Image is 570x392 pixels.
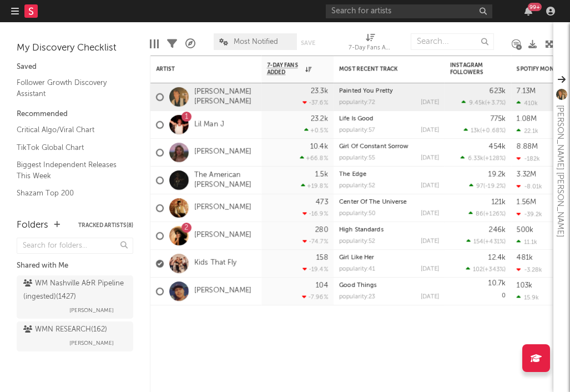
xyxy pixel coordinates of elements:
[462,99,506,106] div: ( )
[301,40,315,46] button: Save
[17,187,122,199] a: Shazam Top 200
[517,210,542,218] div: -39.2k
[302,99,328,106] div: -37.6 %
[485,267,504,273] span: +343 %
[194,203,251,213] a: [PERSON_NAME]
[150,28,159,60] div: Edit Columns
[463,127,506,134] div: ( )
[315,227,328,234] div: 280
[194,171,256,190] a: The American [PERSON_NAME]
[450,62,489,76] div: Instagram Followers
[490,88,506,95] div: 623k
[339,116,439,122] div: Life Is Good
[517,294,539,301] div: 15.9k
[17,219,48,232] div: Folders
[316,282,328,289] div: 104
[450,278,506,305] div: 0
[194,231,251,240] a: [PERSON_NAME]
[473,239,483,245] span: 154
[485,239,504,245] span: +431 %
[339,255,439,261] div: Girl Like Her
[421,155,439,161] div: [DATE]
[17,142,122,154] a: TikTok Global Chart
[339,66,422,72] div: Most Recent Track
[485,155,504,162] span: +128 %
[421,183,439,189] div: [DATE]
[156,66,239,72] div: Artist
[339,283,439,289] div: Good Things
[517,99,538,107] div: 410k
[524,7,532,16] button: 99+
[411,33,494,50] input: Search...
[528,3,542,11] div: 99 +
[339,172,439,178] div: The Edge
[469,182,506,189] div: ( )
[23,323,107,336] div: WMN RESEARCH ( 162 )
[339,266,375,272] div: popularity: 41
[517,227,533,234] div: 500k
[471,128,480,134] span: 13k
[17,159,122,182] a: Biggest Independent Releases This Week
[17,108,133,121] div: Recommended
[339,199,407,205] a: Center Of The Universe
[326,4,492,18] input: Search for artists
[17,238,133,254] input: Search for folders...
[517,115,537,123] div: 1.08M
[517,127,538,134] div: 22.1k
[17,321,133,351] a: WMN RESEARCH(162)[PERSON_NAME]
[69,304,114,317] span: [PERSON_NAME]
[482,128,504,134] span: +0.68 %
[473,267,483,273] span: 102
[553,105,567,237] div: [PERSON_NAME] [PERSON_NAME]
[339,127,375,133] div: popularity: 57
[339,88,393,94] a: Painted You Pretty
[339,144,408,150] a: Girl Of Constant Sorrow
[194,120,224,129] a: Lil Man J
[194,88,256,107] a: [PERSON_NAME] [PERSON_NAME]
[488,280,506,287] div: 10.7k
[489,143,506,150] div: 454k
[488,254,506,262] div: 12.4k
[349,42,393,55] div: 7-Day Fans Added (7-Day Fans Added)
[476,211,483,217] span: 86
[302,293,328,300] div: -7.96 %
[17,61,133,74] div: Saved
[311,115,328,123] div: 23.2k
[339,210,376,217] div: popularity: 50
[339,99,375,105] div: popularity: 72
[339,283,377,289] a: Good Things
[517,171,536,178] div: 3.32M
[339,199,439,205] div: Center Of The Universe
[315,171,328,178] div: 1.5k
[167,28,177,60] div: Filters
[485,183,504,189] span: -19.2 %
[339,227,384,233] a: High Standards
[339,183,375,189] div: popularity: 52
[267,62,302,76] span: 7-Day Fans Added
[194,259,236,268] a: Kids That Fly
[485,211,504,217] span: +126 %
[517,238,537,245] div: 11.1k
[339,227,439,233] div: High Standards
[339,172,366,178] a: The Edge
[339,144,439,150] div: Girl Of Constant Sorrow
[421,99,439,105] div: [DATE]
[339,155,375,161] div: popularity: 55
[461,154,506,162] div: ( )
[517,143,538,150] div: 8.88M
[302,238,328,245] div: -74.7 %
[339,294,375,300] div: popularity: 23
[339,116,374,122] a: Life Is Good
[517,199,536,206] div: 1.56M
[489,227,506,234] div: 246k
[421,266,439,272] div: [DATE]
[466,265,506,273] div: ( )
[517,266,542,273] div: -3.28k
[194,287,251,296] a: [PERSON_NAME]
[302,265,328,273] div: -19.4 %
[517,183,542,190] div: -8.01k
[339,238,375,244] div: popularity: 52
[487,100,504,106] span: +3.7 %
[194,148,251,157] a: [PERSON_NAME]
[339,88,439,94] div: Painted You Pretty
